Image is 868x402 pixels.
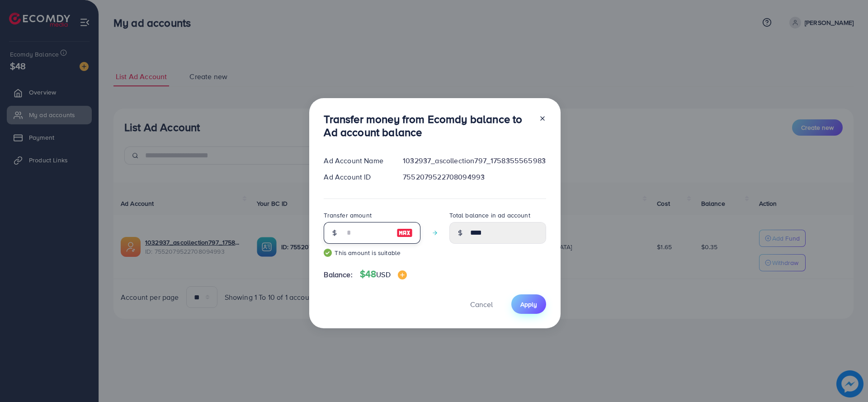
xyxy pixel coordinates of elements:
[511,294,546,314] button: Apply
[459,294,504,314] button: Cancel
[324,270,352,280] span: Balance:
[324,248,420,257] small: This amount is suitable
[396,172,553,182] div: 7552079522708094993
[470,299,493,309] span: Cancel
[324,113,532,139] h3: Transfer money from Ecomdy balance to Ad account balance
[520,300,537,309] span: Apply
[324,249,332,257] img: guide
[324,211,371,220] label: Transfer amount
[396,156,553,166] div: 1032937_ascollection797_1758355565983
[449,211,530,220] label: Total balance in ad account
[316,172,396,182] div: Ad Account ID
[316,156,396,166] div: Ad Account Name
[396,227,413,238] img: image
[360,269,407,280] h4: $48
[376,270,390,279] span: USD
[398,270,407,279] img: image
